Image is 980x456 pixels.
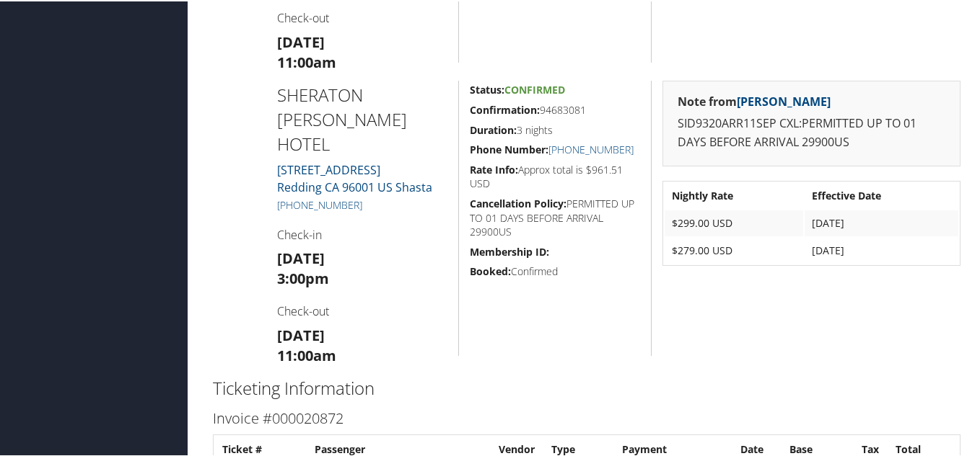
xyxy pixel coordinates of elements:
[470,161,640,189] h5: Approx total is $961.51 USD
[470,141,548,155] strong: Phone Number:
[277,324,325,344] strong: [DATE]
[665,209,803,235] td: $299.00 USD
[504,81,565,95] span: Confirmed
[470,161,518,175] strong: Rate Info:
[470,81,504,95] strong: Status:
[665,236,803,262] td: $279.00 USD
[470,243,549,257] strong: Membership ID:
[737,92,831,108] a: [PERSON_NAME]
[470,122,640,136] h5: 3 nights
[470,263,640,277] h5: Confirmed
[277,197,362,210] a: [PHONE_NUMBER]
[277,51,336,71] strong: 11:00am
[277,344,336,364] strong: 11:00am
[277,302,448,318] h4: Check-out
[277,267,329,287] strong: 3:00pm
[548,141,634,155] a: [PHONE_NUMBER]
[277,247,325,267] strong: [DATE]
[277,31,325,50] strong: [DATE]
[277,161,432,194] a: [STREET_ADDRESS]Redding CA 96001 US Shasta
[805,236,958,262] td: [DATE]
[805,182,958,207] th: Effective Date
[213,375,961,399] h2: Ticketing Information
[665,182,803,207] th: Nightly Rate
[470,195,640,238] h5: PERMITTED UP TO 01 DAYS BEFORE ARRIVAL 29900US
[277,9,448,24] h4: Check-out
[470,195,566,209] strong: Cancellation Policy:
[470,102,640,116] h5: 94683081
[678,113,945,150] p: SID9320ARR11SEP CXL:PERMITTED UP TO 01 DAYS BEFORE ARRIVAL 29900US
[470,102,540,115] strong: Confirmation:
[213,407,961,427] h3: Invoice #000020872
[470,122,517,135] strong: Duration:
[805,209,958,235] td: [DATE]
[678,92,831,108] strong: Note from
[277,81,448,154] h2: SHERATON [PERSON_NAME] HOTEL
[470,263,511,277] strong: Booked:
[277,225,448,241] h4: Check-in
